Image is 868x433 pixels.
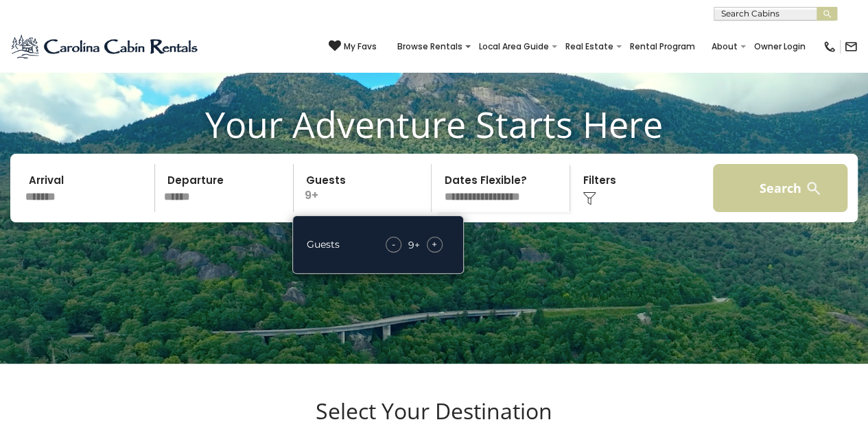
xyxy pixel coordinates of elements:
a: Owner Login [747,37,812,56]
button: Search [713,164,847,212]
img: search-regular-white.png [805,180,822,197]
a: About [705,37,744,56]
span: + [432,237,437,251]
a: Rental Program [623,37,702,56]
img: phone-regular-black.png [823,40,836,54]
a: My Favs [329,40,377,54]
h5: Guests [307,239,340,250]
div: 9 [408,238,414,252]
p: 9+ [298,164,432,212]
img: Blue-2.png [10,33,200,60]
a: Local Area Guide [472,37,556,56]
span: - [392,237,395,251]
h1: Your Adventure Starts Here [10,103,858,145]
a: Real Estate [559,37,620,56]
img: mail-regular-black.png [844,40,858,54]
span: My Favs [344,40,377,53]
img: filter--v1.png [583,191,596,205]
a: Browse Rentals [390,37,469,56]
div: + [379,237,449,253]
